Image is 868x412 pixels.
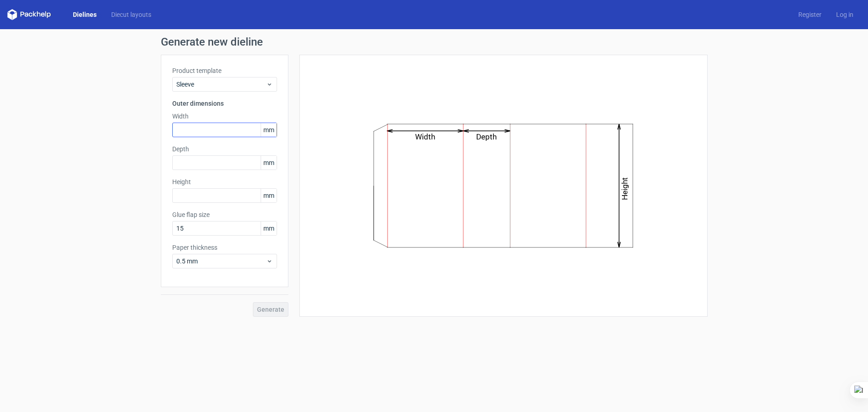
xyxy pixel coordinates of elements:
a: Dielines [66,10,104,19]
text: Height [620,177,629,200]
h3: Outer dimensions [172,99,277,108]
span: mm [261,156,277,170]
span: 0.5 mm [176,257,266,266]
label: Paper thickness [172,243,277,252]
span: mm [261,189,277,202]
label: Glue flap size [172,210,277,219]
text: Depth [476,132,497,141]
h1: Generate new dieline [161,36,708,47]
label: Depth [172,144,277,154]
label: Product template [172,66,277,75]
label: Width [172,112,277,121]
span: mm [261,123,277,137]
label: Height [172,177,277,186]
span: Sleeve [176,80,266,89]
span: mm [261,221,277,235]
a: Diecut layouts [104,10,159,19]
text: Width [415,132,435,141]
a: Register [791,10,829,19]
a: Log in [829,10,861,19]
